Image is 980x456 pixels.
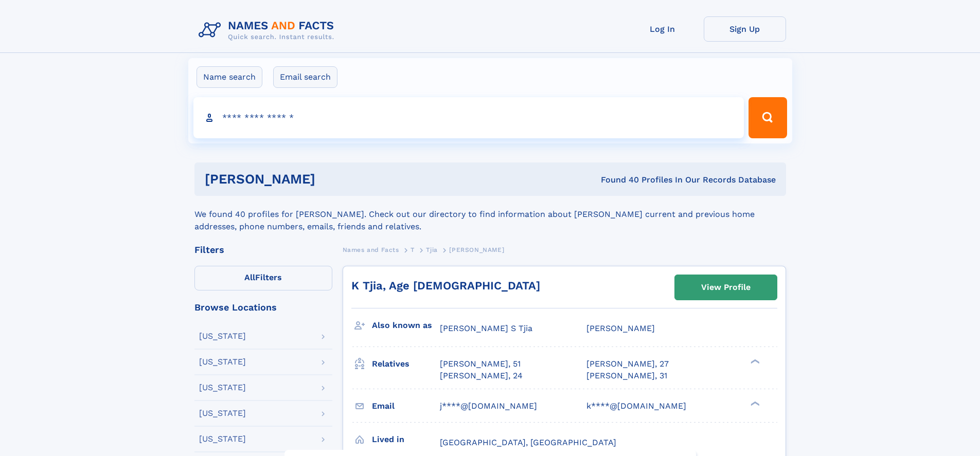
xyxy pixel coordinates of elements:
[372,317,440,334] h3: Also known as
[440,370,523,381] a: [PERSON_NAME], 24
[411,243,415,256] a: T
[194,245,332,254] div: Filters
[586,370,667,381] a: [PERSON_NAME], 31
[426,243,437,256] a: Tjia
[675,275,777,300] a: View Profile
[197,66,262,88] label: Name search
[351,279,540,292] a: K Tjia, Age [DEMOGRAPHIC_DATA]
[199,435,246,443] div: [US_STATE]
[586,358,669,370] a: [PERSON_NAME], 27
[193,97,744,138] input: search input
[586,323,655,333] span: [PERSON_NAME]
[343,243,399,256] a: Names and Facts
[372,397,440,415] h3: Email
[194,196,786,233] div: We found 40 profiles for [PERSON_NAME]. Check out our directory to find information about [PERSON...
[701,276,751,299] div: View Profile
[372,431,440,448] h3: Lived in
[748,358,760,365] div: ❯
[748,400,760,407] div: ❯
[449,246,504,253] span: [PERSON_NAME]
[411,246,415,253] span: T
[372,355,440,373] h3: Relatives
[205,173,458,186] h1: [PERSON_NAME]
[621,16,704,42] a: Log In
[199,384,246,392] div: [US_STATE]
[440,437,616,447] span: [GEOGRAPHIC_DATA], [GEOGRAPHIC_DATA]
[440,323,532,333] span: [PERSON_NAME] S Tjia
[704,16,786,42] a: Sign Up
[194,303,332,312] div: Browse Locations
[458,174,776,186] div: Found 40 Profiles In Our Records Database
[194,266,332,290] label: Filters
[194,16,343,44] img: Logo Names and Facts
[273,66,337,88] label: Email search
[199,358,246,366] div: [US_STATE]
[749,97,787,138] button: Search Button
[199,409,246,417] div: [US_STATE]
[440,358,521,370] a: [PERSON_NAME], 51
[199,332,246,340] div: [US_STATE]
[426,246,437,253] span: Tjia
[244,272,255,282] span: All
